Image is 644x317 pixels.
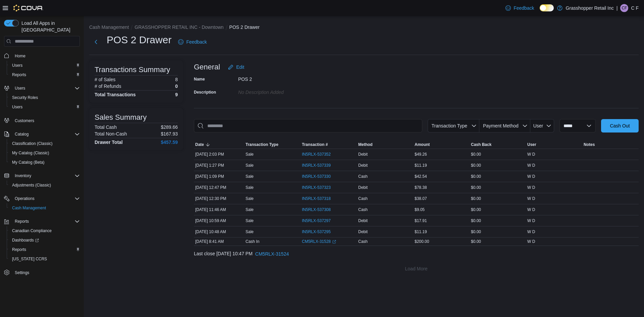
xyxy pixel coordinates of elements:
span: $38.07 [415,196,427,201]
button: IN5RLX-537295 [302,228,337,236]
span: Inventory [12,172,80,180]
button: Date [194,141,244,149]
button: Users [12,84,28,92]
span: Debit [358,218,368,223]
span: Users [15,86,25,91]
button: Adjustments (Classic) [7,180,83,190]
p: 0 [175,84,178,89]
button: Edit [225,60,247,74]
p: C F [631,4,639,12]
button: Classification (Classic) [7,139,83,148]
p: Sale [246,207,254,212]
a: Canadian Compliance [9,227,54,235]
span: My Catalog (Classic) [12,150,49,156]
span: Debit [358,229,368,234]
p: $167.93 [161,131,178,137]
button: Canadian Compliance [7,226,83,235]
p: 8 [175,77,178,82]
h4: $457.59 [161,140,178,145]
a: [US_STATE] CCRS [9,255,50,263]
div: $0.00 [470,172,526,180]
span: User [527,142,536,147]
span: IN5RLX-537295 [302,229,331,234]
p: Sale [246,152,254,157]
span: Operations [15,196,35,201]
button: User [526,141,582,149]
a: Reports [9,246,29,254]
span: Date [195,142,204,147]
button: GRASSHOPPER RETAIL INC - Downtown [135,24,223,30]
button: Users [7,102,83,112]
span: Washington CCRS [9,255,80,263]
div: $0.00 [470,150,526,158]
p: Sale [246,174,254,179]
span: IN5RLX-537318 [302,196,331,201]
span: Feedback [186,39,207,45]
span: Customers [15,118,34,123]
span: Feedback [514,5,534,11]
span: IN5RLX-537323 [302,185,331,190]
button: Inventory [12,172,34,180]
span: W D [527,174,535,179]
button: IN5RLX-537352 [302,150,337,158]
span: Security Roles [12,95,38,100]
span: Debit [358,185,368,190]
a: Feedback [175,35,209,49]
p: Sale [246,218,254,223]
span: Catalog [15,131,29,137]
button: Settings [1,268,83,277]
button: Transaction Type [244,141,301,149]
span: W D [527,229,535,234]
span: $11.19 [415,229,427,234]
button: Security Roles [7,93,83,102]
span: Reports [12,217,80,225]
div: $0.00 [470,217,526,225]
span: Classification (Classic) [12,141,53,146]
div: $0.00 [470,228,526,236]
h6: Total Cash [95,124,117,130]
div: $0.00 [470,183,526,192]
a: My Catalog (Beta) [9,158,47,166]
button: My Catalog (Beta) [7,158,83,167]
span: Transaction Type [431,123,467,128]
svg: External link [332,240,336,244]
button: Reports [12,217,32,225]
span: User [533,123,543,128]
span: Reports [9,246,80,254]
span: Dashboards [12,237,39,243]
h4: 9 [175,92,178,97]
span: Home [15,53,25,59]
button: Operations [12,195,37,203]
span: Transaction # [302,142,328,147]
p: $289.66 [161,124,178,130]
span: Debit [358,152,368,157]
button: User [530,119,554,133]
button: Operations [1,194,83,203]
span: IN5RLX-537352 [302,152,331,157]
button: Transaction Type [428,119,479,133]
h4: Drawer Total [95,140,123,145]
div: Last close [DATE] 10:47 PM [194,247,639,261]
div: $0.00 [470,206,526,214]
span: Adjustments (Classic) [9,181,80,189]
span: $200.00 [415,239,429,244]
p: Sale [246,163,254,168]
div: [DATE] 2:03 PM [194,150,244,158]
span: Inventory [15,173,31,178]
a: Classification (Classic) [9,140,55,148]
span: $11.19 [415,163,427,168]
a: Home [12,52,28,60]
button: Load More [194,262,639,275]
button: [US_STATE] CCRS [7,254,83,264]
h3: General [194,63,220,71]
button: Next [89,35,103,49]
span: $49.26 [415,152,427,157]
span: Amount [415,142,430,147]
span: Reports [9,71,80,79]
div: No Description added [238,87,328,95]
div: C F [620,4,628,12]
button: Cash Management [7,203,83,213]
span: W D [527,218,535,223]
span: Notes [584,142,595,147]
